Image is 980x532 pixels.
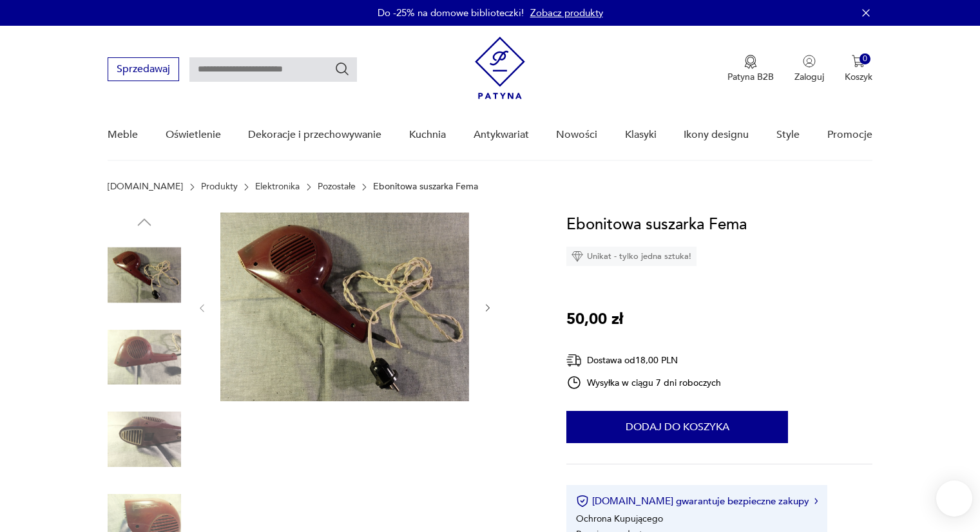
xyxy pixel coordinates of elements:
div: Wysyłka w ciągu 7 dni roboczych [566,375,721,390]
iframe: Smartsupp widget button [936,480,972,517]
p: Ebonitowa suszarka Fema [373,182,478,192]
h1: Ebonitowa suszarka Fema [566,213,747,237]
a: Zobacz produkty [530,6,603,19]
a: Style [776,110,800,160]
img: Zdjęcie produktu Ebonitowa suszarka Fema [220,213,469,401]
button: Sprzedawaj [108,57,179,81]
a: Ikona medaluPatyna B2B [727,55,774,83]
a: Ikony designu [684,110,749,160]
img: Ikonka użytkownika [803,55,816,68]
button: 0Koszyk [845,55,872,83]
div: Dostawa od 18,00 PLN [566,352,721,368]
button: Szukaj [334,61,350,77]
a: Kuchnia [409,110,446,160]
img: Patyna - sklep z meblami i dekoracjami vintage [475,37,525,99]
img: Zdjęcie produktu Ebonitowa suszarka Fema [108,403,181,476]
img: Ikona certyfikatu [576,495,589,508]
img: Ikona koszyka [852,55,865,68]
div: 0 [860,53,870,64]
a: Pozostałe [318,182,356,192]
a: Dekoracje i przechowywanie [248,110,381,160]
img: Ikona medalu [744,55,757,69]
a: Antykwariat [474,110,529,160]
a: Oświetlenie [166,110,221,160]
img: Ikona diamentu [572,251,583,262]
button: Zaloguj [794,55,824,83]
a: [DOMAIN_NAME] [108,182,183,192]
p: Koszyk [845,71,872,83]
img: Ikona strzałki w prawo [814,498,818,504]
a: Sprzedawaj [108,66,179,75]
button: [DOMAIN_NAME] gwarantuje bezpieczne zakupy [576,495,818,508]
a: Meble [108,110,138,160]
p: 50,00 zł [566,307,623,332]
a: Nowości [556,110,597,160]
a: Elektronika [255,182,300,192]
img: Zdjęcie produktu Ebonitowa suszarka Fema [108,321,181,394]
a: Produkty [201,182,238,192]
a: Klasyki [625,110,657,160]
button: Patyna B2B [727,55,774,83]
li: Ochrona Kupującego [576,513,663,525]
p: Do -25% na domowe biblioteczki! [378,6,524,19]
p: Patyna B2B [727,71,774,83]
a: Promocje [827,110,872,160]
button: Dodaj do koszyka [566,411,788,443]
img: Zdjęcie produktu Ebonitowa suszarka Fema [108,238,181,312]
div: Unikat - tylko jedna sztuka! [566,247,697,266]
img: Ikona dostawy [566,352,582,368]
p: Zaloguj [794,71,824,83]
